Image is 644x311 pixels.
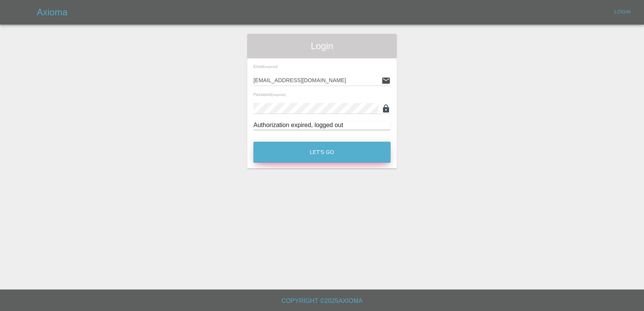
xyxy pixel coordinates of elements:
a: Login [610,6,635,18]
small: (required) [264,65,278,69]
h5: Axioma [37,6,67,18]
span: Login [253,40,391,52]
div: Authorization expired, logged out [253,121,391,130]
span: Email [253,64,278,69]
small: (required) [271,93,286,97]
button: Let's Go [253,142,391,163]
h6: Copyright © 2025 Axioma [6,296,638,306]
span: Password [253,92,286,97]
